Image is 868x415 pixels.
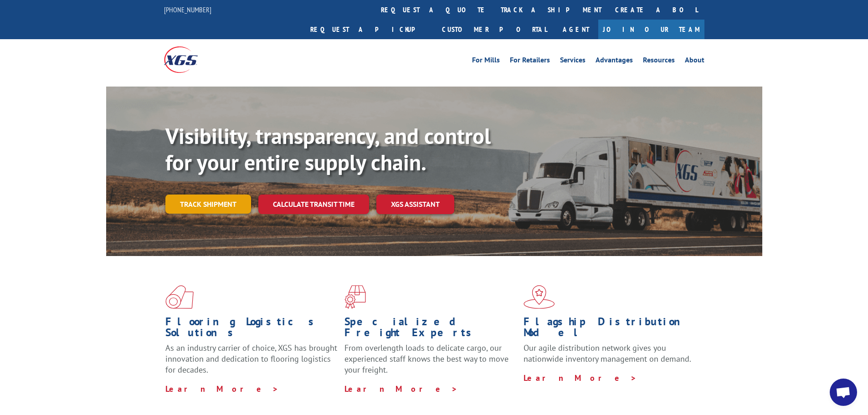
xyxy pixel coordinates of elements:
[344,316,517,343] h1: Specialized Freight Experts
[165,384,279,394] a: Learn More >
[472,56,500,67] a: For Mills
[344,343,517,383] p: From overlength loads to delicate cargo, our experienced staff knows the best way to move your fr...
[344,285,366,309] img: xgs-icon-focused-on-flooring-red
[510,56,550,67] a: For Retailers
[344,384,458,394] a: Learn More >
[303,20,435,39] a: Request a pickup
[165,122,491,176] b: Visibility, transparency, and control for your entire supply chain.
[164,5,211,14] a: [PHONE_NUMBER]
[165,285,194,309] img: xgs-icon-total-supply-chain-intelligence-red
[643,56,675,67] a: Resources
[165,316,338,343] h1: Flooring Logistics Solutions
[258,195,369,214] a: Calculate transit time
[596,56,633,67] a: Advantages
[524,343,691,364] span: Our agile distribution network gives you nationwide inventory management on demand.
[685,56,704,67] a: About
[165,195,251,214] a: Track shipment
[376,195,454,214] a: XGS ASSISTANT
[524,285,555,309] img: xgs-icon-flagship-distribution-model-red
[165,343,337,375] span: As an industry carrier of choice, XGS has brought innovation and dedication to flooring logistics...
[435,20,554,39] a: Customer Portal
[554,20,598,39] a: Agent
[560,56,586,67] a: Services
[524,316,696,343] h1: Flagship Distribution Model
[830,379,857,406] div: Open chat
[598,20,704,39] a: Join Our Team
[524,373,637,383] a: Learn More >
